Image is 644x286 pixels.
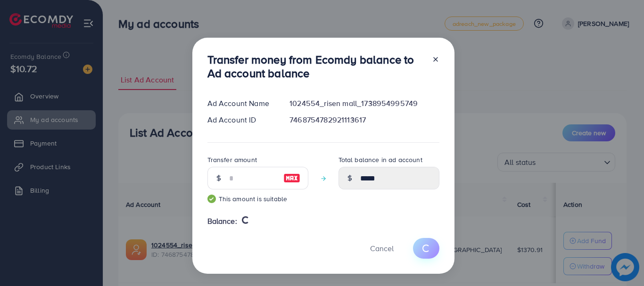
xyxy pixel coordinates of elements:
[358,238,405,258] button: Cancel
[207,195,216,203] img: guide
[207,155,257,164] label: Transfer amount
[282,98,446,109] div: 1024554_risen mall_1738954995749
[207,216,237,227] span: Balance:
[283,172,300,184] img: image
[282,114,446,125] div: 7468754782921113617
[207,194,308,204] small: This amount is suitable
[207,53,424,80] h3: Transfer money from Ecomdy balance to Ad account balance
[339,155,422,164] label: Total balance in ad account
[200,114,282,125] div: Ad Account ID
[200,98,282,109] div: Ad Account Name
[370,243,394,253] span: Cancel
